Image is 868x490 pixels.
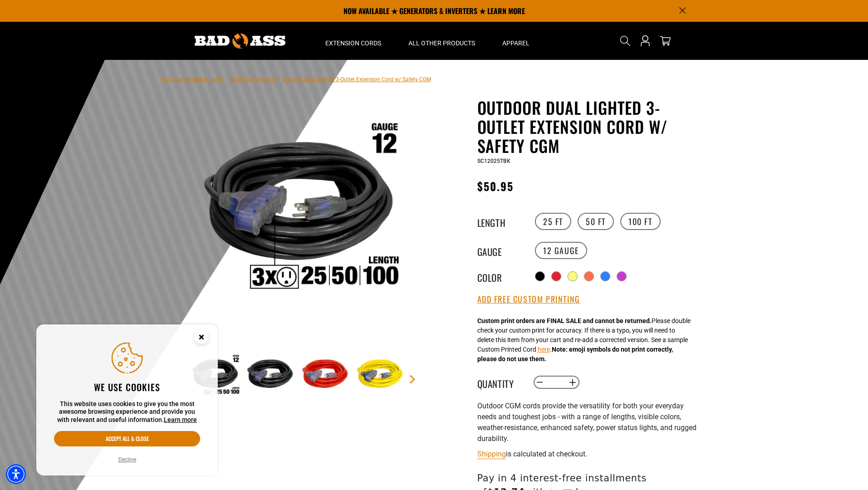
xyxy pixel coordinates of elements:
[408,375,417,384] a: Next
[477,158,510,164] span: SC12025TBK
[395,22,489,60] summary: All Other Products
[477,178,514,194] span: $50.95
[116,455,139,464] button: Decline
[54,431,200,446] button: Accept all & close
[225,76,227,83] span: ›
[620,213,661,230] label: 100 FT
[535,242,587,259] label: 12 Gauge
[408,39,475,47] span: All Other Products
[325,39,381,47] span: Extension Cords
[282,76,431,83] span: Outdoor Dual Lighted 3-Outlet Extension Cord w/ Safety CGM
[54,400,200,424] p: This website uses cookies to give you the most awesome browsing experience and provide you with r...
[477,448,700,460] div: is calculated at checkout.
[162,73,431,84] nav: breadcrumbs
[538,345,550,354] button: here
[477,402,696,443] span: Outdoor CGM cords provide the versatility for both your everyday needs and toughest jobs - with a...
[489,22,543,60] summary: Apparel
[618,34,633,48] summary: Search
[229,76,277,83] a: Return to Collection
[279,76,280,83] span: ›
[477,377,523,388] label: Quantity
[477,317,652,324] strong: Custom print orders are FINAL SALE and cannot be returned.
[535,213,571,230] label: 25 FT
[477,294,580,304] button: Add Free Custom Printing
[164,416,197,423] a: This website uses cookies to give you the most awesome browsing experience and provide you with r...
[477,216,523,227] legend: Length
[578,213,614,230] label: 50 FT
[502,39,530,47] span: Apparel
[195,34,285,49] img: Bad Ass Extension Cords
[477,245,523,256] legend: Gauge
[477,346,673,363] strong: Note: emoji symbols do not print correctly, please do not use them.
[477,316,691,364] div: Please double check your custom print for accuracy. If there is a typo, you will need to delete t...
[477,450,506,458] a: Shipping
[36,324,218,476] aside: Cookie Consent
[353,349,406,402] img: neon yellow
[6,464,26,484] div: Accessibility Menu
[299,349,351,402] img: red
[477,98,700,155] h1: Outdoor Dual Lighted 3-Outlet Extension Cord w/ Safety CGM
[244,349,296,402] img: black
[162,76,223,83] a: Bad Ass Extension Cords
[54,381,200,393] h2: We use cookies
[312,22,395,60] summary: Extension Cords
[477,270,523,282] legend: Color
